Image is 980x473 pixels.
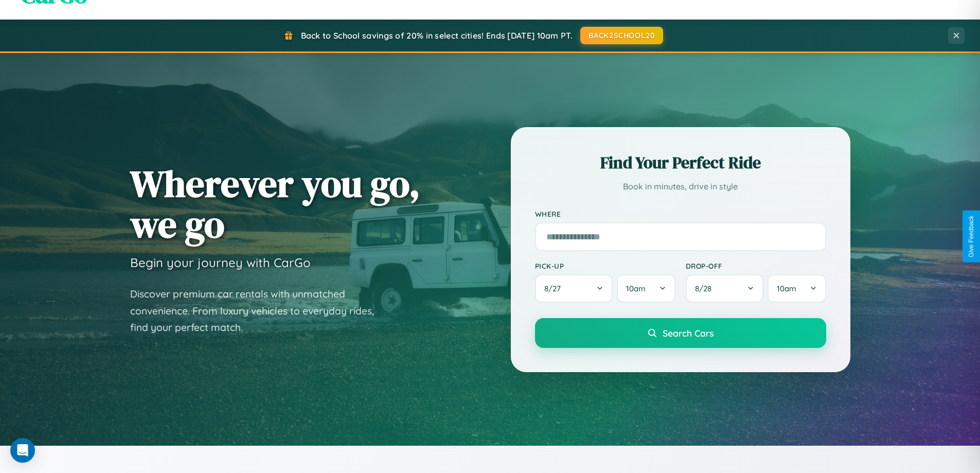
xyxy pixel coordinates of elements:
button: 8/28 [686,274,764,303]
h2: Find Your Perfect Ride [535,151,826,174]
p: Discover premium car rentals with unmatched convenience. From luxury vehicles to everyday rides, ... [130,286,387,336]
span: 10am [777,284,796,293]
div: Give Feedback [968,216,975,257]
button: BACK2SCHOOL20 [580,27,663,44]
span: 10am [626,284,646,293]
button: 10am [768,274,826,303]
p: Book in minutes, drive in style [535,179,826,194]
span: Back to School savings of 20% in select cities! Ends [DATE] 10am PT. [301,30,573,41]
label: Pick-up [535,261,675,270]
button: 8/27 [535,274,613,303]
span: 8 / 27 [544,284,566,293]
h3: Begin your journey with CarGo [130,255,311,270]
span: 8 / 28 [695,284,717,293]
div: Open Intercom Messenger [10,438,35,463]
button: Search Cars [535,318,826,348]
h1: Wherever you go, we go [130,163,420,244]
button: 10am [617,274,675,303]
span: Search Cars [663,327,714,339]
label: Where [535,209,826,218]
label: Drop-off [686,261,826,270]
